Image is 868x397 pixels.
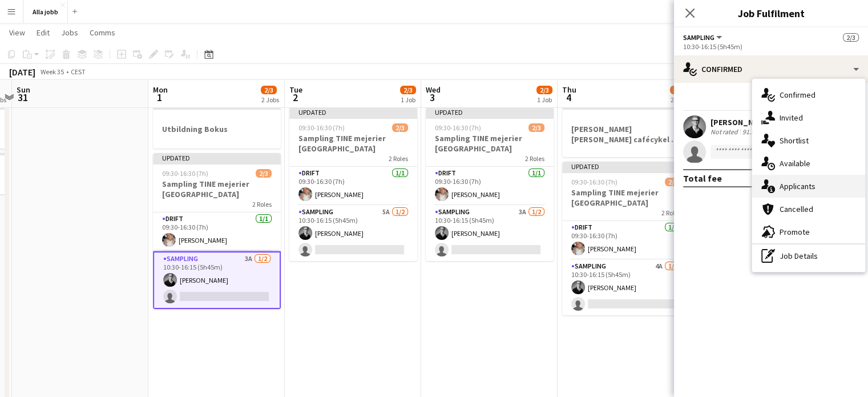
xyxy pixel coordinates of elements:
[525,154,544,163] span: 2 Roles
[683,173,722,184] div: Total fee
[671,95,688,104] div: 2 Jobs
[153,85,168,95] span: Mon
[674,6,868,21] h3: Job Fulfilment
[37,27,50,38] span: Edit
[261,95,279,104] div: 2 Jobs
[562,162,690,171] div: Updated
[252,200,272,208] span: 2 Roles
[288,91,302,104] span: 2
[528,123,544,132] span: 2/3
[571,178,617,186] span: 09:30-16:30 (7h)
[153,153,281,162] div: Updated
[71,67,86,76] div: CEST
[426,167,554,206] app-card-role: Drift1/109:30-16:30 (7h)[PERSON_NAME]
[426,85,441,95] span: Wed
[560,91,576,104] span: 4
[153,107,281,149] app-job-card: Utbildning Bokus
[151,91,168,104] span: 1
[752,83,865,106] div: Confirmed
[162,169,208,178] span: 09:30-16:30 (7h)
[683,33,714,42] span: Sampling
[23,1,68,23] button: Alla jobb
[56,25,83,40] a: Jobs
[562,260,690,315] app-card-role: Sampling4A1/210:30-16:15 (5h45m)[PERSON_NAME]
[536,86,552,94] span: 2/3
[15,91,30,104] span: 31
[710,127,740,137] div: Not rated
[5,25,30,40] a: View
[289,133,417,154] h3: Sampling TINE mejerier [GEOGRAPHIC_DATA]
[153,153,281,309] app-job-card: Updated09:30-16:30 (7h)2/3Sampling TINE mejerier [GEOGRAPHIC_DATA]2 RolesDrift1/109:30-16:30 (7h)...
[256,169,272,178] span: 2/3
[401,95,415,104] div: 1 Job
[289,206,417,261] app-card-role: Sampling5A1/210:30-16:15 (5h45m)[PERSON_NAME]
[289,107,417,117] div: Updated
[426,206,554,261] app-card-role: Sampling3A1/210:30-16:15 (5h45m)[PERSON_NAME]
[752,106,865,129] div: Invited
[562,221,690,260] app-card-role: Drift1/109:30-16:30 (7h)[PERSON_NAME]
[562,85,576,95] span: Thu
[289,167,417,206] app-card-role: Drift1/109:30-16:30 (7h)[PERSON_NAME]
[426,133,554,154] h3: Sampling TINE mejerier [GEOGRAPHIC_DATA]
[392,123,408,132] span: 2/3
[9,66,35,78] div: [DATE]
[298,123,345,132] span: 09:30-16:30 (7h)
[153,212,281,251] app-card-role: Drift1/109:30-16:30 (7h)[PERSON_NAME]
[740,127,766,137] div: 91.5km
[537,95,552,104] div: 1 Job
[85,25,120,40] a: Comms
[843,33,859,42] span: 2/3
[562,107,690,157] app-job-card: [PERSON_NAME] [PERSON_NAME] cafécykel - sthlm, [GEOGRAPHIC_DATA], cph
[661,208,681,217] span: 2 Roles
[90,27,115,38] span: Comms
[562,187,690,208] h3: Sampling TINE mejerier [GEOGRAPHIC_DATA]
[38,67,66,76] span: Week 35
[61,27,78,38] span: Jobs
[400,86,416,94] span: 2/3
[752,220,865,243] div: Promote
[426,107,554,117] div: Updated
[752,152,865,175] div: Available
[752,198,865,220] div: Cancelled
[562,162,690,315] app-job-card: Updated09:30-16:30 (7h)2/3Sampling TINE mejerier [GEOGRAPHIC_DATA]2 RolesDrift1/109:30-16:30 (7h)...
[153,124,281,134] h3: Utbildning Bokus
[424,91,441,104] span: 3
[32,25,54,40] a: Edit
[752,129,865,152] div: Shortlist
[562,124,690,145] h3: [PERSON_NAME] [PERSON_NAME] cafécykel - sthlm, [GEOGRAPHIC_DATA], cph
[683,42,859,51] div: 10:30-16:15 (5h45m)
[752,244,865,267] div: Job Details
[683,33,724,42] button: Sampling
[710,117,785,127] div: [PERSON_NAME]
[17,85,30,95] span: Sun
[426,107,554,261] app-job-card: Updated09:30-16:30 (7h)2/3Sampling TINE mejerier [GEOGRAPHIC_DATA]2 RolesDrift1/109:30-16:30 (7h)...
[289,107,417,261] app-job-card: Updated09:30-16:30 (7h)2/3Sampling TINE mejerier [GEOGRAPHIC_DATA]2 RolesDrift1/109:30-16:30 (7h)...
[153,179,281,199] h3: Sampling TINE mejerier [GEOGRAPHIC_DATA]
[389,154,408,163] span: 2 Roles
[752,175,865,198] div: Applicants
[9,27,25,38] span: View
[674,55,868,83] div: Confirmed
[665,178,681,186] span: 2/3
[670,86,686,94] span: 2/3
[435,123,481,132] span: 09:30-16:30 (7h)
[153,251,281,309] app-card-role: Sampling3A1/210:30-16:15 (5h45m)[PERSON_NAME]
[289,85,302,95] span: Tue
[261,86,277,94] span: 2/3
